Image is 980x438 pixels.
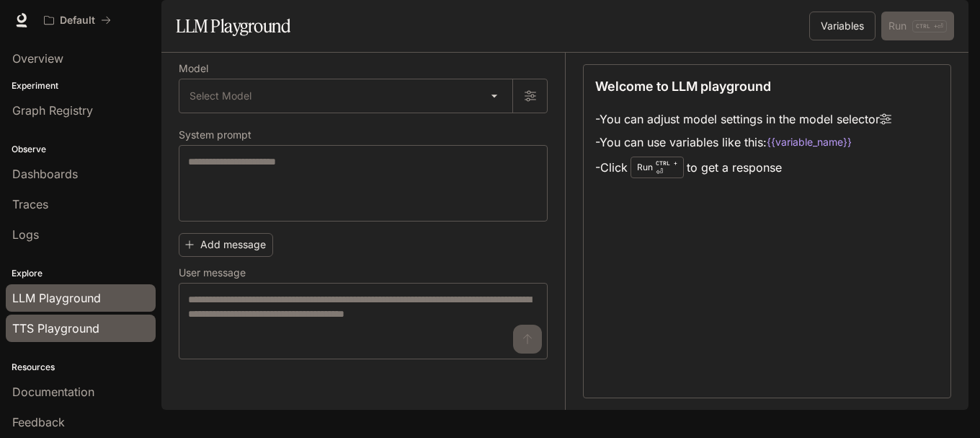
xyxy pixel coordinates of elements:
p: Welcome to LLM playground [595,76,771,96]
code: {{variable_name}} [767,135,852,149]
p: User message [179,268,246,278]
li: - Click to get a response [595,154,891,181]
span: Select Model [190,89,251,103]
button: Add message [179,233,273,257]
div: Run [631,157,684,178]
p: Default [60,14,95,27]
button: All workspaces [37,6,117,35]
p: System prompt [179,130,251,140]
h1: LLM Playground [176,12,290,40]
p: Model [179,63,208,74]
li: - You can use variables like this: [595,131,891,154]
p: CTRL + [656,159,677,167]
button: Variables [809,12,876,40]
div: Select Model [179,79,512,113]
li: - You can adjust model settings in the model selector [595,108,891,131]
p: ⏎ [656,159,677,176]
